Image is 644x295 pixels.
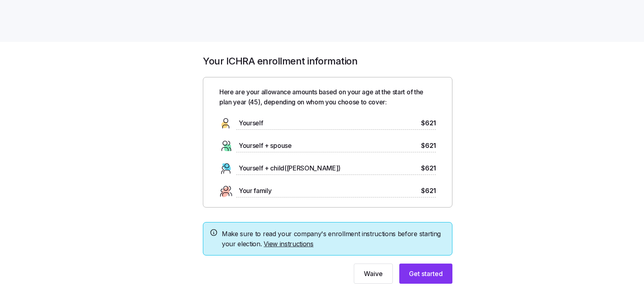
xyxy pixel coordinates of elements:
span: $621 [421,186,436,196]
span: $621 [421,118,436,128]
span: $621 [421,163,436,173]
h1: Your ICHRA enrollment information [203,55,452,67]
span: Yourself [239,118,263,128]
span: Your family [239,186,271,196]
span: Get started [409,269,443,278]
button: Waive [354,264,393,284]
span: Yourself + child([PERSON_NAME]) [239,163,341,173]
span: $621 [421,141,436,151]
span: Make sure to read your company's enrollment instructions before starting your election. [222,229,446,249]
span: Yourself + spouse [239,141,292,151]
span: Here are your allowance amounts based on your age at the start of the plan year ( 45 ), depending... [219,87,436,107]
span: Waive [364,269,383,278]
button: Get started [399,264,452,284]
a: View instructions [264,240,314,248]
